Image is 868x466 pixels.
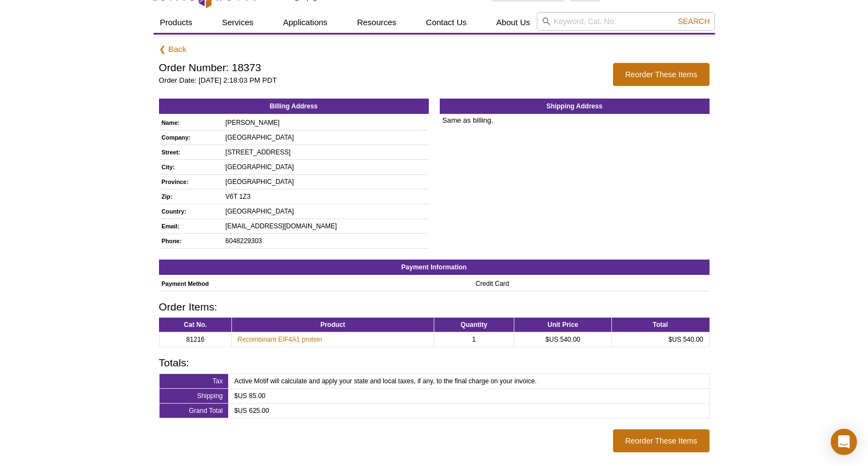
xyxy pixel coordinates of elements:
h2: Totals: [159,358,710,368]
a: Products [154,12,199,33]
td: Credit Card [473,277,709,291]
td: Tax [159,373,229,388]
h5: Country: [162,206,218,216]
div: Open Intercom Messenger [831,429,857,455]
span: Search [678,17,710,26]
td: [GEOGRAPHIC_DATA] [223,174,428,189]
button: Reorder These Items [613,63,709,86]
h5: Phone: [162,236,218,246]
td: [EMAIL_ADDRESS][DOMAIN_NAME] [223,218,428,233]
th: Cat No. [159,318,232,332]
td: $US 85.00 [229,388,709,403]
td: [GEOGRAPHIC_DATA] [223,159,428,174]
a: Applications [276,12,334,33]
button: Reorder These Items [613,429,709,452]
p: Order Date: [DATE] 2:18:03 PM PDT [159,76,603,85]
td: [GEOGRAPHIC_DATA] [223,130,428,145]
h5: Email: [162,221,218,231]
td: [GEOGRAPHIC_DATA] [223,204,428,218]
td: 6048229303 [223,233,428,248]
a: ❮ Back [159,44,187,55]
td: 1 [434,332,514,347]
a: Resources [350,12,403,33]
td: Grand Total [159,403,229,418]
a: Contact Us [419,12,473,33]
h2: Billing Address [159,99,429,114]
th: Quantity [434,318,514,332]
th: Unit Price [514,318,612,332]
p: Same as billing. [440,116,710,125]
th: Total [611,318,709,332]
td: $US 540.00 [611,332,709,347]
input: Keyword, Cat. No. [537,12,715,31]
h5: Company: [162,133,218,142]
td: $US 625.00 [229,403,709,418]
h5: City: [162,162,218,172]
a: About Us [490,12,537,33]
td: V6T 1Z3 [223,189,428,204]
button: Search [674,16,713,26]
td: [PERSON_NAME] [223,116,428,130]
h2: Payment Information [159,260,710,275]
a: Services [215,12,260,33]
a: Recombinant EIF4A1 protein [237,335,322,344]
td: [STREET_ADDRESS] [223,145,428,159]
h5: Payment Method [162,279,468,289]
td: Active Motif will calculate and apply your state and local taxes, if any, to the final charge on ... [229,373,709,388]
h2: Shipping Address [440,99,710,114]
h5: Zip: [162,192,218,202]
h2: Order Items: [159,302,710,312]
h5: Province: [162,177,218,187]
td: Shipping [159,388,229,403]
td: 81216 [159,332,232,347]
td: $US 540.00 [514,332,612,347]
th: Product [232,318,434,332]
h5: Name: [162,118,218,128]
h2: Order Number: 18373 [159,63,603,73]
h5: Street: [162,147,218,157]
